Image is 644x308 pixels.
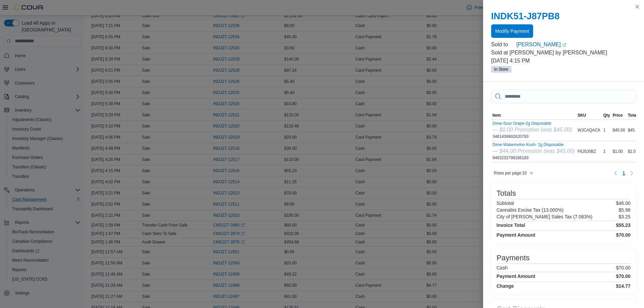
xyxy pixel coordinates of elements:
h6: Cash [497,265,508,270]
h4: Payment Amount [497,274,535,279]
h3: Payments [497,254,530,262]
span: Rows per page : 10 [494,170,527,176]
div: 3461439902620793 [493,121,572,139]
button: Qty [602,111,611,119]
div: — $0.00 Promotion (was $45.00) [493,126,572,134]
div: 1 [602,126,611,134]
span: Item [493,113,501,118]
h2: INDK51-J87PB8 [491,11,636,22]
div: $45.00 [626,126,642,134]
p: $46.00 [616,200,630,206]
p: $3.25 [619,214,630,219]
button: Item [491,111,576,119]
button: Price [611,111,626,119]
input: This is a search bar. As you type, the results lower in the page will automatically filter. [491,90,636,103]
h6: Subtotal [497,200,514,206]
p: [DATE] 4:15 PM [491,57,636,65]
a: [PERSON_NAME]External link [516,41,636,49]
p: Sold at [PERSON_NAME] by [PERSON_NAME] [491,49,636,57]
button: Previous page [612,169,620,177]
div: $1.00 [626,147,642,156]
h4: Change [497,283,514,289]
p: $70.00 [616,265,630,270]
h4: $14.77 [616,283,630,289]
span: In Store [491,66,511,73]
button: Next page [628,169,636,177]
button: Modify Payment [491,24,533,38]
h6: City of [PERSON_NAME] Sales Tax (7.063%) [497,214,593,219]
span: SKU [577,113,586,118]
span: F6J5J0BZ [577,149,596,154]
button: Close this dialog [633,3,641,11]
button: Dime-Watermelon Kush- 2g Disposable [493,142,575,147]
span: Modify Payment [495,28,529,34]
h4: Payment Amount [497,232,535,238]
button: Dime-Sour Grape-2g Disposable [493,121,572,126]
div: 1 [602,147,611,156]
span: 1 [622,170,625,176]
div: Sold to [491,41,515,49]
h4: Invoice Total [497,222,525,228]
h3: Totals [497,189,516,197]
svg: External link [562,43,566,47]
span: Qty [603,113,610,118]
div: 9463232799166183 [493,142,575,161]
span: Price [613,113,622,118]
button: SKU [576,111,602,119]
h4: $70.00 [616,274,630,279]
div: $45.00 [611,126,626,134]
span: In Store [494,66,508,72]
h4: $55.23 [616,222,630,228]
h6: Cannabis Excise Tax (13.000%) [497,207,564,213]
p: $5.98 [619,207,630,213]
div: $1.00 [611,147,626,156]
button: Total [626,111,642,119]
ul: Pagination for table: MemoryTable from EuiInMemoryTable [620,168,628,179]
span: WJCAQACK [577,127,600,133]
nav: Pagination for table: MemoryTable from EuiInMemoryTable [612,168,636,179]
div: — $44.00 Promotion (was $45.00) [493,147,575,155]
span: Total [628,113,637,118]
button: Rows per page:10 [491,169,536,177]
button: Page 1 of 1 [620,168,628,179]
h4: $70.00 [616,232,630,238]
